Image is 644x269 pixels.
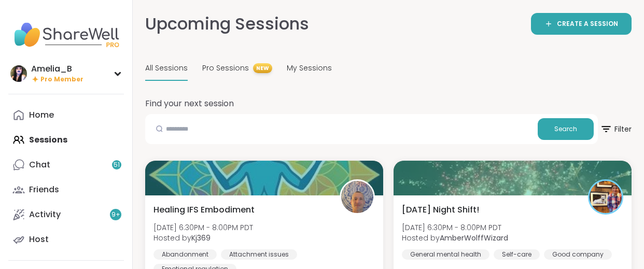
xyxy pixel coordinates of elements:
h2: Find your next session [145,97,234,110]
span: NEW [253,63,272,73]
div: Amelia_B [31,63,83,75]
h2: Upcoming Sessions [145,12,309,36]
div: Self-care [494,249,540,260]
div: Attachment issues [221,249,297,260]
a: Chat51 [8,152,124,177]
a: Host [8,227,124,252]
div: Friends [29,184,59,195]
span: Hosted by [153,233,253,243]
a: Activity9+ [8,202,124,227]
span: Search [554,124,577,134]
b: AmberWolffWizard [440,233,508,243]
div: Abandonment [153,249,217,260]
b: Kj369 [191,233,211,243]
span: [DATE] Night Shift! [402,204,479,216]
span: Filter [600,117,632,141]
img: Kj369 [341,181,373,213]
a: Home [8,103,124,128]
button: Search [538,118,594,140]
button: Filter [600,114,632,144]
img: AmberWolffWizard [590,181,622,213]
a: Friends [8,177,124,202]
span: Healing IFS Embodiment [153,204,255,216]
span: My Sessions [287,63,332,74]
div: Chat [29,159,50,171]
span: Pro Sessions [202,63,249,74]
span: 51 [114,161,120,169]
div: Host [29,234,49,245]
div: Good company [544,249,612,260]
span: Pro Member [40,75,83,84]
div: Home [29,109,54,121]
span: [DATE] 6:30PM - 8:00PM PDT [153,222,253,233]
img: Amelia_B [10,65,27,82]
span: All Sessions [145,63,188,74]
a: CREATE A SESSION [531,13,632,35]
span: [DATE] 6:30PM - 8:00PM PDT [402,222,508,233]
span: CREATE A SESSION [557,20,618,29]
span: 9 + [111,210,120,219]
span: Hosted by [402,233,508,243]
div: General mental health [402,249,489,260]
img: ShareWell Nav Logo [8,17,124,53]
div: Activity [29,209,61,220]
